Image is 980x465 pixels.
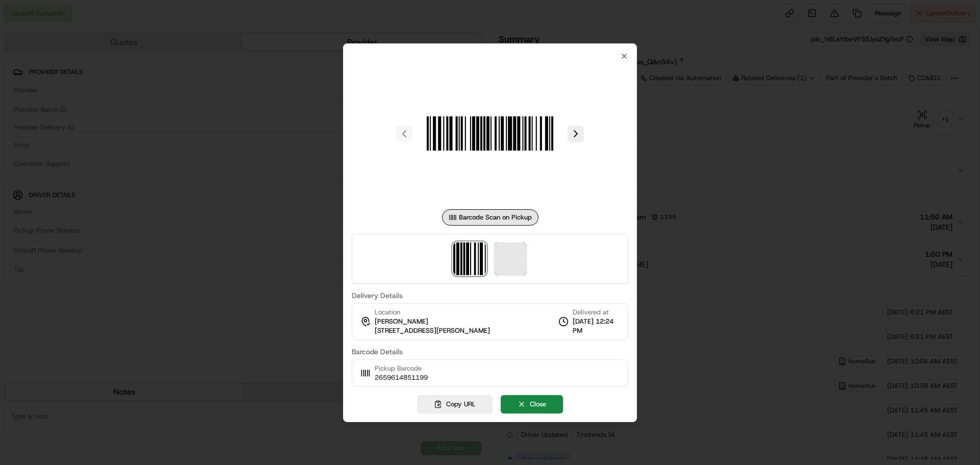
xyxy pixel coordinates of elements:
[442,209,538,226] div: Barcode Scan on Pickup
[417,395,493,413] button: Copy URL
[501,395,563,413] button: Close
[573,308,620,317] span: Delivered at
[352,348,628,355] label: Barcode Details
[375,308,400,317] span: Location
[352,292,628,299] label: Delivery Details
[453,242,486,275] img: barcode_scan_on_pickup image
[416,60,563,207] img: barcode_scan_on_pickup image
[375,373,428,382] span: 2659614851199
[573,317,620,335] span: [DATE] 12:24 PM
[375,326,490,335] span: [STREET_ADDRESS][PERSON_NAME]
[375,364,428,373] span: Pickup Barcode
[375,317,428,326] span: [PERSON_NAME]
